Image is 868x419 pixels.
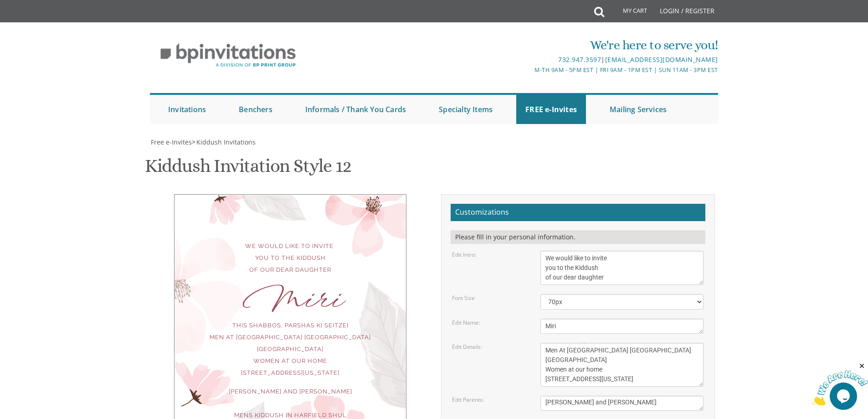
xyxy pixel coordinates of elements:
a: Informals / Thank You Cards [296,95,415,124]
div: This Shabbos, Parshas Ki Seitzei‎ Men At [GEOGRAPHIC_DATA] [GEOGRAPHIC_DATA] [GEOGRAPHIC_DATA] Wo... [193,320,388,379]
h2: Customizations [451,204,705,221]
div: | [340,54,718,65]
iframe: chat widget [812,362,868,405]
div: Please fill in your personal information. [451,230,705,244]
label: Edit Name: [452,319,480,326]
textarea: [PERSON_NAME] and [PERSON_NAME] [540,396,704,411]
a: Invitations [159,95,215,124]
a: Specialty Items [430,95,502,124]
div: We would like to invite you to the Kiddush of our dear daughter [193,240,388,276]
a: 732.947.3597 [558,55,601,64]
div: Miri [193,294,388,306]
div: M-Th 9am - 5pm EST | Fri 9am - 1pm EST | Sun 11am - 3pm EST [340,65,718,75]
textarea: [PERSON_NAME] [540,319,704,334]
textarea: This Shabbos, Parshas Vayigash at our home [STREET_ADDRESS][US_STATE] [540,343,704,387]
div: We're here to serve you! [340,36,718,54]
textarea: We would like to invite you to the Kiddush of our dear daughter [540,251,704,285]
span: Kiddush Invitations [196,138,256,146]
a: Mailing Services [601,95,676,124]
a: Kiddush Invitations [195,138,256,146]
a: Benchers [230,95,282,124]
label: Edit Parents: [452,396,484,403]
label: Edit Intro: [452,251,476,259]
label: Edit Details: [452,343,482,351]
a: Free e-Invites [150,138,192,146]
span: Free e-Invites [151,138,192,146]
img: BP Invitation Loft [150,36,306,74]
label: Font Size [452,294,475,302]
span: > [192,138,256,146]
a: FREE e-Invites [516,95,586,124]
a: My Cart [603,1,653,24]
h1: Kiddush Invitation Style 12 [145,156,351,183]
a: [EMAIL_ADDRESS][DOMAIN_NAME] [605,55,718,64]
